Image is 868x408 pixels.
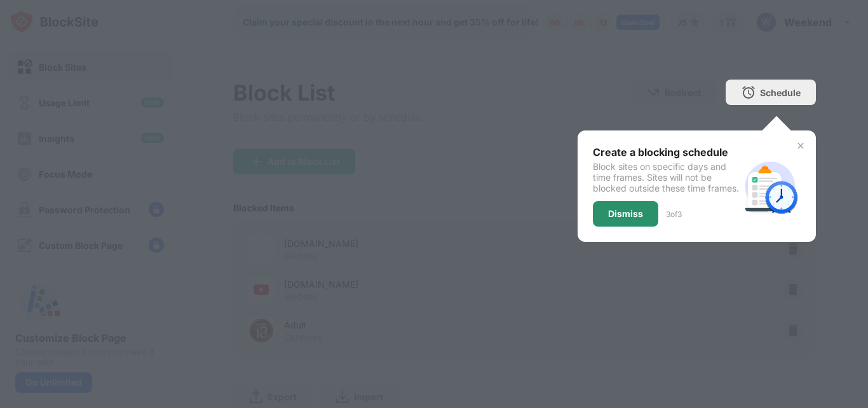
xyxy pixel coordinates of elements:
[796,141,806,151] img: x-button.svg
[740,156,801,217] img: schedule.svg
[760,87,801,98] div: Schedule
[608,209,643,219] div: Dismiss
[593,146,740,158] div: Create a blocking schedule
[666,209,682,219] div: 3 of 3
[593,161,740,193] div: Block sites on specific days and time frames. Sites will not be blocked outside these time frames.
